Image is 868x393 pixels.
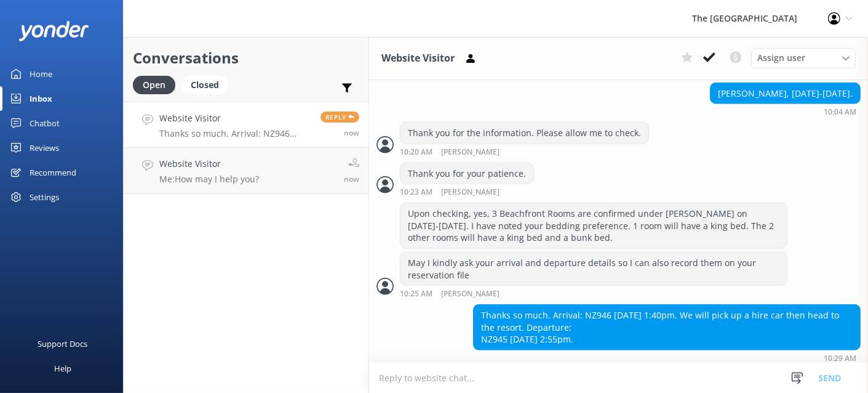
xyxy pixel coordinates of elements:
[751,48,856,68] div: Assign User
[30,62,52,86] div: Home
[474,305,860,350] div: Thanks so much. Arrival: NZ946 [DATE] 1:40pm. We will pick up a hire car then head to the resort....
[30,160,76,185] div: Recommend
[473,354,861,362] div: Oct 12 2025 04:29pm (UTC -10:00) Pacific/Honolulu
[400,253,787,285] div: May I kindly ask your arrival and departure details so I can also record them on your reservation...
[824,108,856,116] strong: 10:04 AM
[400,289,787,298] div: Oct 12 2025 04:25pm (UTC -10:00) Pacific/Honolulu
[400,187,540,197] div: Oct 12 2025 04:23pm (UTC -10:00) Pacific/Honolulu
[400,163,533,184] div: Thank you for your patience.
[181,78,234,91] a: Closed
[38,331,88,356] div: Support Docs
[711,83,860,104] div: [PERSON_NAME], [DATE]-[DATE].
[400,123,648,144] div: Thank you for the information. Please allow me to check.
[400,148,432,156] strong: 10:20 AM
[124,102,368,148] a: Website VisitorThanks so much. Arrival: NZ946 [DATE] 1:40pm. We will pick up a hire car then head...
[441,290,500,298] span: [PERSON_NAME]
[133,76,175,94] div: Open
[159,128,311,139] p: Thanks so much. Arrival: NZ946 [DATE] 1:40pm. We will pick up a hire car then head to the resort....
[400,203,787,248] div: Upon checking, yes, 3 Beachfront Rooms are confirmed under [PERSON_NAME] on [DATE]-[DATE]. I have...
[369,363,868,393] textarea: To enrich screen reader interactions, please activate Accessibility in Grammarly extension settings
[54,356,71,381] div: Help
[30,136,59,160] div: Reviews
[710,107,861,116] div: Oct 12 2025 04:04pm (UTC -10:00) Pacific/Honolulu
[133,46,359,70] h2: Conversations
[441,148,500,156] span: [PERSON_NAME]
[321,111,359,123] span: Reply
[124,148,368,194] a: Website VisitorMe:How may I help you?now
[30,86,52,111] div: Inbox
[159,157,259,171] h4: Website Visitor
[344,128,359,138] span: Oct 12 2025 04:29pm (UTC -10:00) Pacific/Honolulu
[400,188,432,197] strong: 10:23 AM
[757,51,805,65] span: Assign user
[400,147,649,156] div: Oct 12 2025 04:20pm (UTC -10:00) Pacific/Honolulu
[381,51,455,67] h3: Website Visitor
[344,174,359,184] span: Oct 12 2025 04:29pm (UTC -10:00) Pacific/Honolulu
[400,290,432,298] strong: 10:25 AM
[30,111,60,136] div: Chatbot
[133,78,181,91] a: Open
[181,76,228,94] div: Closed
[824,355,856,362] strong: 10:29 AM
[30,185,59,209] div: Settings
[441,188,500,197] span: [PERSON_NAME]
[159,111,311,125] h4: Website Visitor
[159,174,259,185] p: Me: How may I help you?
[18,21,89,41] img: yonder-white-logo.png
